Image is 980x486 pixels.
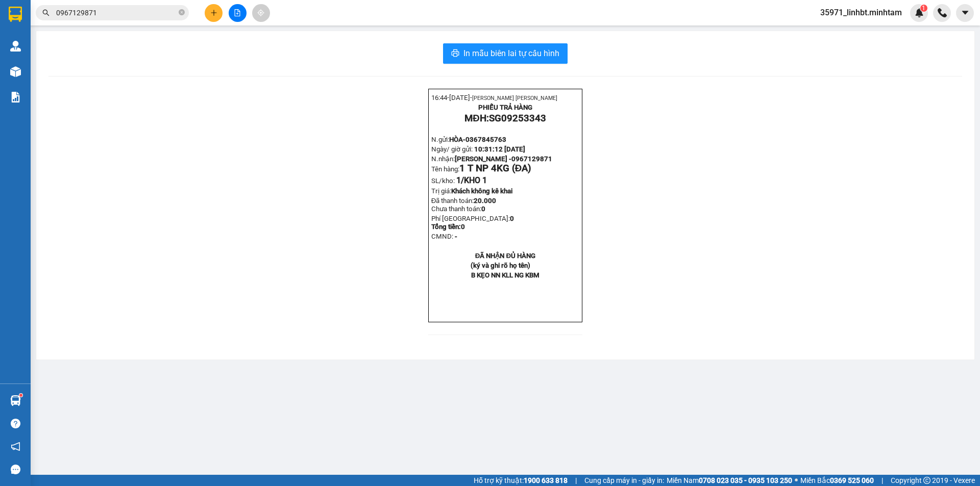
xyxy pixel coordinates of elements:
[451,187,512,195] span: Khách không kê khai
[431,187,451,195] span: Trị giá:
[474,145,525,153] span: 10:31:12 [DATE]
[449,94,557,101] span: [DATE]-
[881,475,883,486] span: |
[10,395,21,406] img: warehouse-icon
[584,475,664,486] span: Cung cấp máy in - giấy in:
[464,175,487,185] span: KHO 1
[455,233,457,240] span: -
[471,271,540,279] span: B KẸO NN KLL NG KBM
[431,165,531,173] span: Tên hàng:
[11,465,20,474] span: message
[463,47,559,60] span: In mẫu biên lai tự cấu hình
[431,205,485,213] span: Chưa thanh toán:
[812,6,910,19] span: 35971_linhbt.minhtam
[471,262,530,269] strong: (ký và ghi rõ họ tên)
[431,223,465,231] span: Tổng tiền:
[210,9,217,16] span: plus
[431,197,497,213] span: Đã thanh toán:
[431,145,473,153] span: Ngày/ giờ gửi:
[575,475,577,486] span: |
[10,92,21,103] img: solution-icon
[451,49,459,59] span: printer
[464,113,546,124] strong: MĐH:
[489,113,546,124] span: SG09253343
[179,8,185,18] span: close-circle
[234,9,241,16] span: file-add
[179,9,185,15] span: close-circle
[524,476,568,484] strong: 1900 633 818
[10,41,21,52] img: warehouse-icon
[257,9,264,16] span: aim
[922,5,925,12] span: 1
[431,233,453,240] span: CMND:
[956,4,974,22] button: caret-down
[474,197,496,204] span: 20.000
[472,95,557,101] span: [PERSON_NAME] [PERSON_NAME]
[431,94,557,101] span: 16:44-
[56,7,177,18] input: Tìm tên, số ĐT hoặc mã đơn
[19,394,22,397] sup: 1
[474,475,568,486] span: Hỗ trợ kỹ thuật:
[699,476,792,484] strong: 0708 023 035 - 0935 103 250
[42,9,50,16] span: search
[961,8,970,17] span: caret-down
[923,477,930,484] span: copyright
[431,177,455,185] span: SL/kho:
[481,205,485,213] span: 0
[229,4,247,22] button: file-add
[431,215,514,231] strong: 0
[915,8,924,17] img: icon-new-feature
[667,475,792,486] span: Miền Nam
[443,43,568,64] button: printerIn mẫu biên lai tự cấu hình
[10,66,21,77] img: warehouse-icon
[252,4,270,22] button: aim
[431,136,506,143] span: N.gửi:
[9,7,22,22] img: logo-vxr
[795,478,798,482] span: ⚪️
[800,475,874,486] span: Miền Bắc
[455,155,511,163] span: [PERSON_NAME] -
[511,155,552,163] span: 0967129871
[459,163,531,174] span: 1 T NP 4KG (ĐA)
[456,175,487,185] span: 1/
[11,442,20,451] span: notification
[11,419,20,428] span: question-circle
[465,136,506,143] span: 0367845763
[431,155,552,163] span: N.nhận:
[431,215,514,231] span: Phí [GEOGRAPHIC_DATA]:
[938,8,947,17] img: phone-icon
[449,136,506,143] span: HÒA-
[205,4,223,22] button: plus
[830,476,874,484] strong: 0369 525 060
[461,223,465,231] span: 0
[478,104,532,111] strong: PHIẾU TRẢ HÀNG
[475,252,535,260] strong: ĐÃ NHẬN ĐỦ HÀNG
[920,5,927,12] sup: 1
